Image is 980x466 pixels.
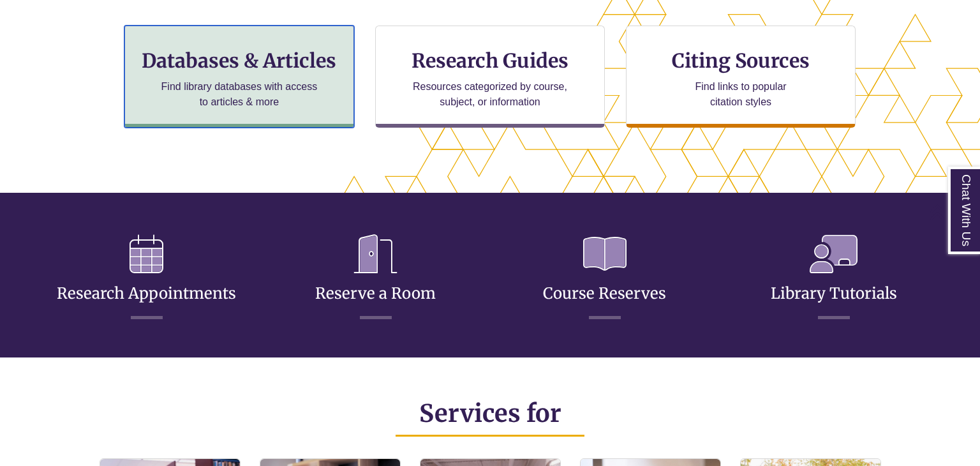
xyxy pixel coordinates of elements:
[419,398,561,428] span: Services for
[679,79,803,110] p: Find links to popular citation styles
[57,253,236,303] a: Research Appointments
[315,253,436,303] a: Reserve a Room
[663,49,819,73] h3: Citing Sources
[156,79,322,110] p: Find library databases with access to articles & more
[407,79,574,110] p: Resources categorized by course, subject, or information
[543,253,666,303] a: Course Reserves
[124,26,354,128] a: Databases & Articles Find library databases with access to articles & more
[386,49,594,73] h3: Research Guides
[626,26,856,128] a: Citing Sources Find links to popular citation styles
[771,253,897,303] a: Library Tutorials
[135,49,343,73] h3: Databases & Articles
[375,26,605,128] a: Research Guides Resources categorized by course, subject, or information
[929,204,977,221] a: Back to Top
